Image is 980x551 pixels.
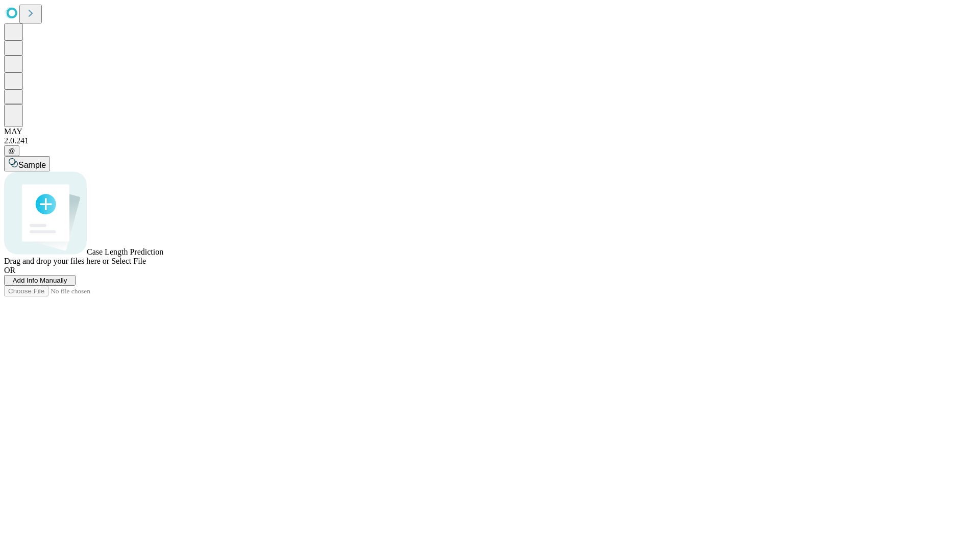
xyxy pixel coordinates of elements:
div: 2.0.241 [4,136,976,145]
span: @ [8,147,15,155]
span: Drag and drop your files here or [4,257,109,265]
span: Add Info Manually [13,277,67,284]
button: Sample [4,156,50,171]
div: MAY [4,127,976,136]
span: Sample [18,161,46,169]
span: Case Length Prediction [87,247,163,256]
span: OR [4,266,15,274]
button: Add Info Manually [4,275,76,286]
span: Select File [111,257,146,265]
button: @ [4,145,19,156]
